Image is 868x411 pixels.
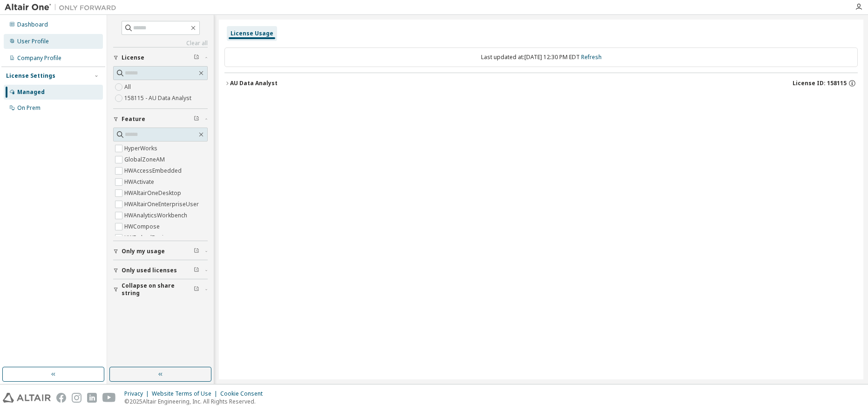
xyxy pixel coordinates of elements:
[124,81,133,93] label: All
[231,30,273,37] div: License Usage
[17,88,45,96] div: Managed
[124,93,193,104] label: 158115 - AU Data Analyst
[194,267,199,274] span: Clear filter
[124,232,168,243] label: HWEmbedBasic
[113,260,208,281] button: Only used licenses
[6,72,55,80] div: License Settings
[581,53,602,61] a: Refresh
[113,109,208,129] button: Feature
[124,199,201,210] label: HWAltairOneEnterpriseUser
[224,73,858,94] button: AU Data AnalystLicense ID: 158115
[194,248,199,255] span: Clear filter
[17,38,49,45] div: User Profile
[124,154,167,165] label: GlobalZoneAM
[122,54,144,61] span: License
[124,210,189,221] label: HWAnalyticsWorkbench
[102,393,116,403] img: youtube.svg
[124,221,162,232] label: HWCompose
[230,80,278,87] div: AU Data Analyst
[124,188,183,199] label: HWAltairOneDesktop
[194,286,199,293] span: Clear filter
[122,282,194,297] span: Collapse on share string
[3,393,51,403] img: altair_logo.svg
[124,143,159,154] label: HyperWorks
[5,3,121,12] img: Altair One
[220,390,268,398] div: Cookie Consent
[17,104,41,112] div: On Prem
[124,165,183,176] label: HWAccessEmbedded
[124,176,156,188] label: HWActivate
[113,279,208,300] button: Collapse on share string
[17,54,61,62] div: Company Profile
[87,393,97,403] img: linkedin.svg
[194,54,199,61] span: Clear filter
[17,21,48,28] div: Dashboard
[122,115,145,123] span: Feature
[224,47,858,67] div: Last updated at: [DATE] 12:30 PM EDT
[793,80,847,87] span: License ID: 158115
[113,241,208,262] button: Only my usage
[122,267,177,274] span: Only used licenses
[113,47,208,68] button: License
[56,393,66,403] img: facebook.svg
[72,393,81,403] img: instagram.svg
[194,115,199,123] span: Clear filter
[113,40,208,47] a: Clear all
[122,248,165,255] span: Only my usage
[152,390,220,398] div: Website Terms of Use
[124,398,268,405] p: © 2025 Altair Engineering, Inc. All Rights Reserved.
[124,390,152,398] div: Privacy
